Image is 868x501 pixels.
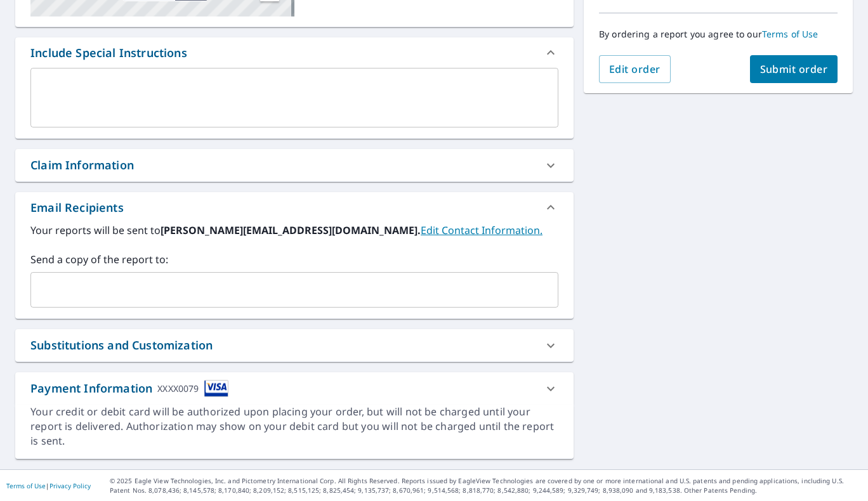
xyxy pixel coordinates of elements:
[30,252,558,267] label: Send a copy of the report to:
[599,29,838,40] p: By ordering a report you agree to our
[161,223,421,237] b: [PERSON_NAME][EMAIL_ADDRESS][DOMAIN_NAME].
[6,481,46,490] a: Terms of Use
[110,476,862,495] p: © 2025 Eagle View Technologies, Inc. and Pictometry International Corp. All Rights Reserved. Repo...
[609,62,661,76] span: Edit order
[15,372,574,405] div: Payment InformationXXXX0079cardImage
[157,380,199,397] div: XXXX0079
[750,55,838,83] button: Submit order
[760,62,828,76] span: Submit order
[30,405,558,448] div: Your credit or debit card will be authorized upon placing your order, but will not be charged unt...
[15,149,574,181] div: Claim Information
[15,329,574,361] div: Substitutions and Customization
[762,28,819,40] a: Terms of Use
[30,380,228,397] div: Payment Information
[49,481,91,490] a: Privacy Policy
[30,199,124,216] div: Email Recipients
[6,482,91,490] p: |
[15,192,574,223] div: Email Recipients
[421,223,542,237] a: EditContactInfo
[204,380,228,397] img: cardImage
[599,55,671,83] button: Edit order
[30,44,187,62] div: Include Special Instructions
[15,37,574,68] div: Include Special Instructions
[30,157,134,174] div: Claim Information
[30,337,213,354] div: Substitutions and Customization
[30,223,558,238] label: Your reports will be sent to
